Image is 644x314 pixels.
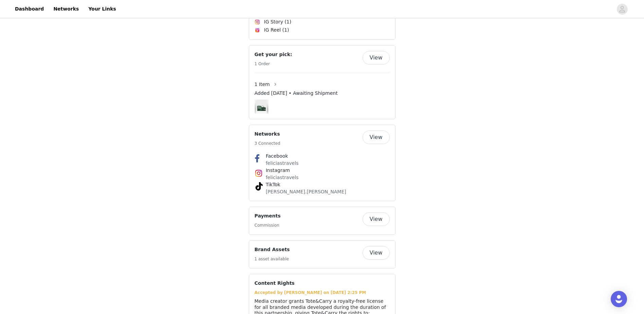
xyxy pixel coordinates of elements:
[255,90,338,97] span: Added [DATE] • Awaiting Shipment
[255,212,281,220] h4: Payments
[264,18,292,25] span: IG Story (1)
[249,45,395,119] div: Get your pick:
[255,140,280,146] h5: 3 Connected
[249,125,395,201] div: Networks
[255,222,281,228] h5: Commission
[255,169,263,177] img: Instagram Icon
[255,19,260,25] img: Instagram Icon
[49,1,83,17] a: Networks
[255,51,292,58] h4: Get your pick:
[255,130,280,138] h4: Networks
[255,28,260,33] img: Instagram Reels Icon
[363,246,390,260] button: View
[363,212,390,226] button: View
[255,290,390,296] div: Accepted by [PERSON_NAME] on [DATE] 2:25 PM
[611,291,627,307] div: Open Intercom Messenger
[266,153,379,160] h4: Facebook
[11,1,48,17] a: Dashboard
[266,181,379,188] h4: TikTok
[256,100,267,114] img: Statement Weekender Travel Set in Emerald Green
[255,81,270,88] span: 1 Item
[266,160,379,167] p: feliciastravels
[255,61,292,67] h5: 1 Order
[266,188,379,195] p: [PERSON_NAME].[PERSON_NAME]
[266,167,379,174] h4: Instagram
[249,240,395,268] div: Brand Assets
[266,174,379,181] p: feliciastravels
[264,27,289,34] span: IG Reel (1)
[255,98,269,115] img: Image Background Blur
[84,1,120,17] a: Your Links
[619,4,625,15] div: avatar
[363,130,390,144] button: View
[363,51,390,65] button: View
[249,207,395,235] div: Payments
[255,280,295,287] h4: Content Rights
[255,246,290,253] h4: Brand Assets
[255,256,290,262] h5: 1 asset available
